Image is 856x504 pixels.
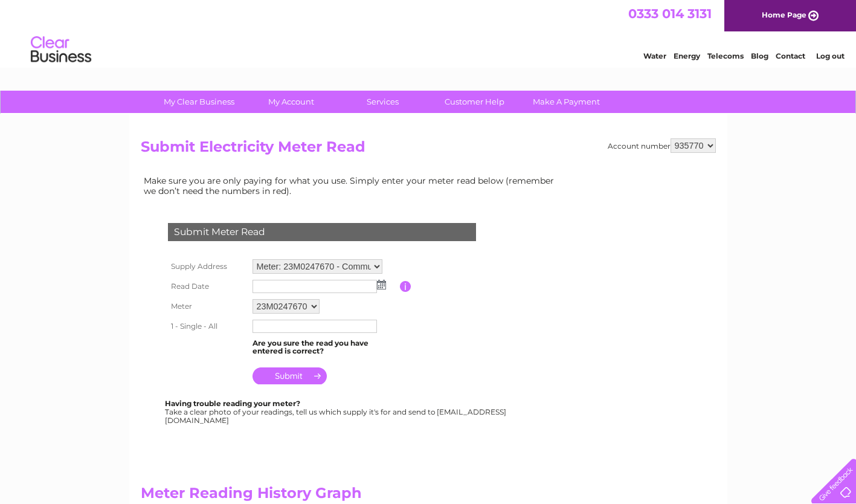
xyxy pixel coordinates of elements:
[776,51,805,60] a: Contact
[674,51,700,60] a: Energy
[165,399,300,408] b: Having trouble reading your meter?
[143,7,714,59] div: Clear Business is a trading name of Verastar Limited (registered in [GEOGRAPHIC_DATA] No. 3667643...
[400,281,411,292] input: Information
[333,91,433,113] a: Services
[643,51,666,60] a: Water
[165,296,249,317] th: Meter
[165,317,249,336] th: 1 - Single - All
[628,6,712,21] a: 0333 014 3131
[149,91,249,113] a: My Clear Business
[30,31,92,68] img: logo.png
[249,336,400,359] td: Are you sure the read you have entered is correct?
[516,91,616,113] a: Make A Payment
[165,399,508,424] div: Take a clear photo of your readings, tell us which supply it's for and send to [EMAIL_ADDRESS][DO...
[168,223,476,241] div: Submit Meter Read
[751,51,768,60] a: Blog
[165,277,249,296] th: Read Date
[141,138,716,161] h2: Submit Electricity Meter Read
[241,91,341,113] a: My Account
[377,280,386,289] img: ...
[165,256,249,277] th: Supply Address
[707,51,744,60] a: Telecoms
[253,367,327,384] input: Submit
[425,91,524,113] a: Customer Help
[816,51,845,60] a: Log out
[608,138,716,153] div: Account number
[141,173,564,198] td: Make sure you are only paying for what you use. Simply enter your meter read below (remember we d...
